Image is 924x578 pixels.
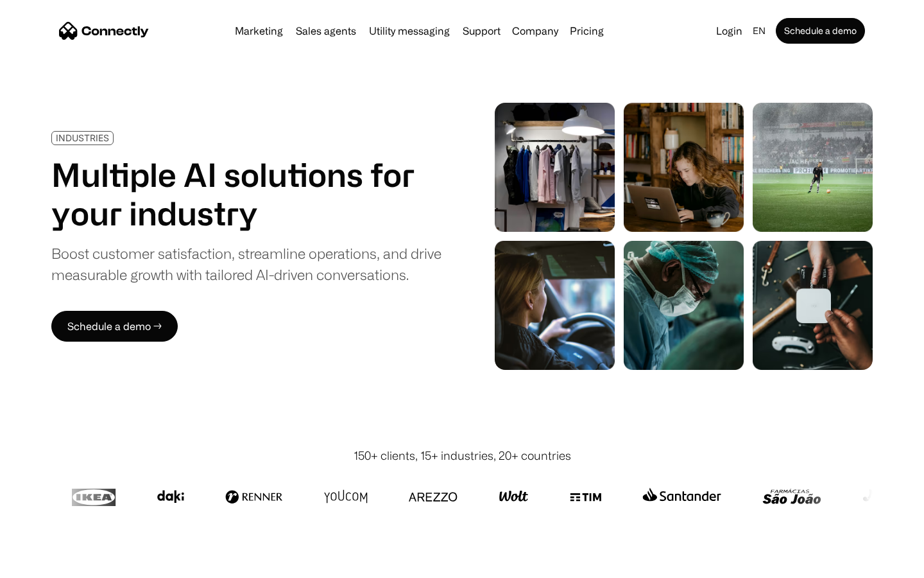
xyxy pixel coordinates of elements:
a: Login [711,22,748,40]
h1: Multiple AI solutions for your industry [51,155,441,232]
a: Pricing [565,26,609,36]
a: Utility messaging [364,26,455,36]
a: Schedule a demo [776,18,865,44]
div: INDUSTRIES [56,133,109,143]
ul: Language list [26,556,77,574]
div: Boost customer satisfaction, streamline operations, and drive measurable growth with tailored AI-... [51,243,441,285]
div: en [753,22,766,40]
aside: Language selected: English [13,554,77,574]
div: Company [512,22,558,40]
a: Support [458,26,506,36]
a: Schedule a demo → [51,311,178,342]
a: Sales agents [291,26,361,36]
a: Marketing [230,26,288,36]
div: 150+ clients, 15+ industries, 20+ countries [354,447,571,464]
